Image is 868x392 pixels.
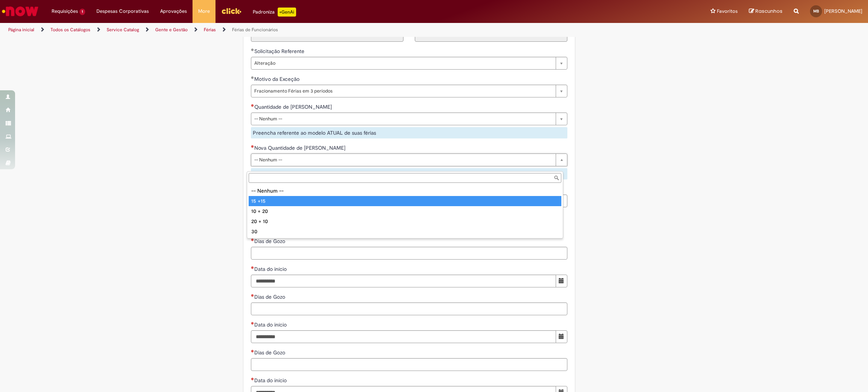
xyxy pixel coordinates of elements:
[249,216,561,226] div: 20 + 10
[249,206,561,216] div: 10 + 20
[247,184,563,238] ul: Nova Quantidade de Dias de Gozo
[249,186,561,196] div: -- Nenhum --
[249,226,561,237] div: 30
[249,196,561,206] div: 15 +15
